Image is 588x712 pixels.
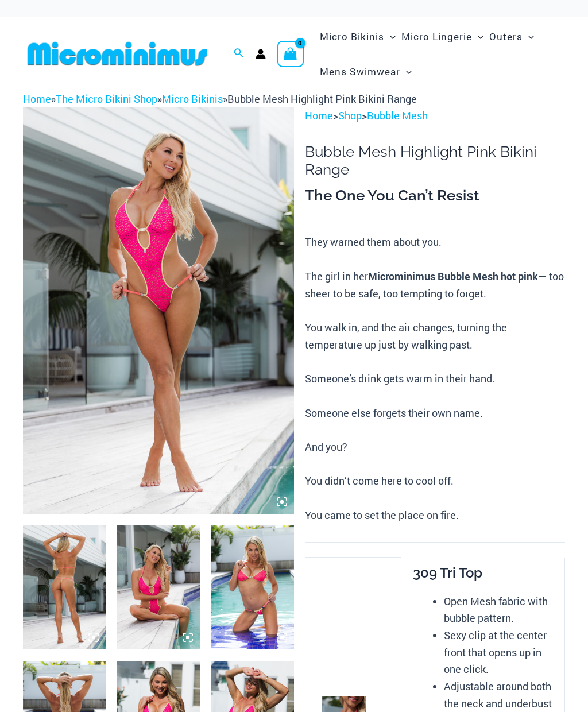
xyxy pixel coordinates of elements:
[399,19,486,54] a: Micro LingerieMenu ToggleMenu Toggle
[23,92,417,106] span: » » »
[23,41,212,67] img: MM SHOP LOGO FLAT
[368,269,538,283] b: Microminimus Bubble Mesh hot pink
[305,186,565,206] h3: The One You Can’t Resist
[23,107,294,514] img: Bubble Mesh Highlight Pink 819 One Piece
[162,92,223,106] a: Micro Bikinis
[472,22,483,51] span: Menu Toggle
[367,109,428,122] a: Bubble Mesh
[23,525,106,649] img: Bubble Mesh Highlight Pink 819 One Piece
[56,92,157,106] a: The Micro Bikini Shop
[315,17,565,91] nav: Site Navigation
[401,22,472,51] span: Micro Lingerie
[305,143,565,179] h1: Bubble Mesh Highlight Pink Bikini Range
[523,22,534,51] span: Menu Toggle
[413,564,482,581] span: 309 Tri Top
[320,57,400,86] span: Mens Swimwear
[23,92,51,106] a: Home
[227,92,417,106] span: Bubble Mesh Highlight Pink Bikini Range
[305,234,565,524] p: They warned them about you. The girl in her — too sheer to be safe, too tempting to forget. You w...
[486,19,537,54] a: OutersMenu ToggleMenu Toggle
[211,525,294,649] img: Bubble Mesh Highlight Pink 323 Top 421 Micro
[317,19,399,54] a: Micro BikinisMenu ToggleMenu Toggle
[317,54,415,89] a: Mens SwimwearMenu ToggleMenu Toggle
[305,109,333,122] a: Home
[256,49,266,59] a: Account icon link
[305,107,565,125] p: > >
[320,22,384,51] span: Micro Bikinis
[384,22,396,51] span: Menu Toggle
[444,593,554,627] li: Open Mesh fabric with bubble pattern.
[117,525,200,649] img: Bubble Mesh Highlight Pink 819 One Piece
[400,57,412,86] span: Menu Toggle
[234,47,244,61] a: Search icon link
[489,22,523,51] span: Outers
[338,109,362,122] a: Shop
[444,627,554,678] li: Sexy clip at the center front that opens up in one click.
[277,41,304,67] a: View Shopping Cart, empty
